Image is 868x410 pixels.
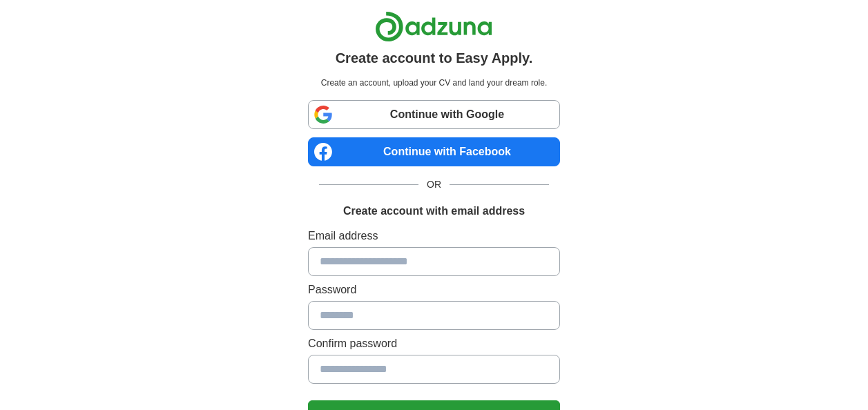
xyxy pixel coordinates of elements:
h1: Create account with email address [343,203,525,219]
label: Email address [308,228,560,244]
a: Continue with Google [308,100,560,129]
p: Create an account, upload your CV and land your dream role. [311,77,557,89]
label: Password [308,282,560,298]
label: Confirm password [308,335,560,352]
span: OR [418,177,450,192]
h1: Create account to Easy Apply. [336,48,533,68]
a: Continue with Facebook [308,137,560,166]
img: Adzuna logo [375,11,492,42]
